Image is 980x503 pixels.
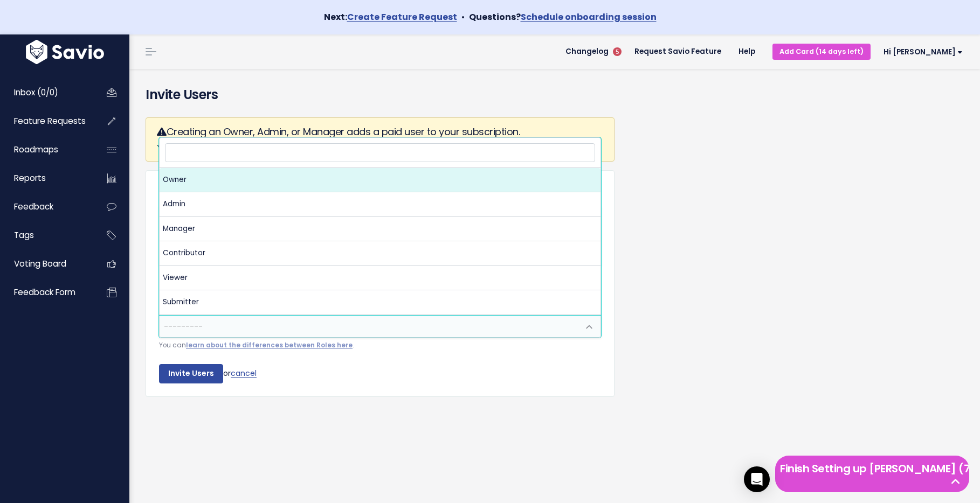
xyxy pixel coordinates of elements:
[160,290,601,314] li: Submitter
[626,44,730,60] a: Request Savio Feature
[186,341,353,350] a: learn about the differences between Roles here
[884,48,963,56] span: Hi [PERSON_NAME]
[160,266,601,290] li: Viewer
[461,11,465,23] span: •
[14,87,58,98] span: Inbox (0/0)
[159,340,601,351] small: You can .
[521,11,657,23] a: Schedule onboarding session
[3,223,89,248] a: Tags
[3,80,89,105] a: Inbox (0/0)
[730,44,764,60] a: Help
[3,251,89,276] a: Voting Board
[3,194,89,219] a: Feedback
[160,192,601,216] li: Admin
[780,460,964,477] h5: Finish Setting up [PERSON_NAME] (7 left)
[3,280,89,305] a: Feedback form
[772,44,871,59] a: Add Card (14 days left)
[157,141,603,155] p: You have 14 days left in your trial and won't be charged until your trial ends.
[164,321,203,332] span: ---------
[871,44,971,60] a: Hi [PERSON_NAME]
[744,466,770,492] div: Open Intercom Messenger
[14,258,66,269] span: Voting Board
[14,172,46,184] span: Reports
[160,241,601,266] li: Contributor
[469,11,657,23] strong: Questions?
[160,217,601,241] li: Manager
[146,85,964,104] h4: Invite Users
[324,11,457,23] strong: Next:
[347,11,457,23] a: Create Feature Request
[3,137,89,162] a: Roadmaps
[14,115,86,127] span: Feature Requests
[14,229,34,241] span: Tags
[231,368,257,379] a: cancel
[157,124,603,139] h3: Creating an Owner, Admin, or Manager adds a paid user to your subscription.
[14,201,53,212] span: Feedback
[3,166,89,191] a: Reports
[3,109,89,134] a: Feature Requests
[14,287,75,298] span: Feedback form
[23,40,107,64] img: logo-white.9d6f32f41409.svg
[159,364,223,383] input: Invite Users
[160,168,601,192] li: Owner
[565,48,609,55] span: Changelog
[14,144,58,155] span: Roadmaps
[613,47,622,56] span: 5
